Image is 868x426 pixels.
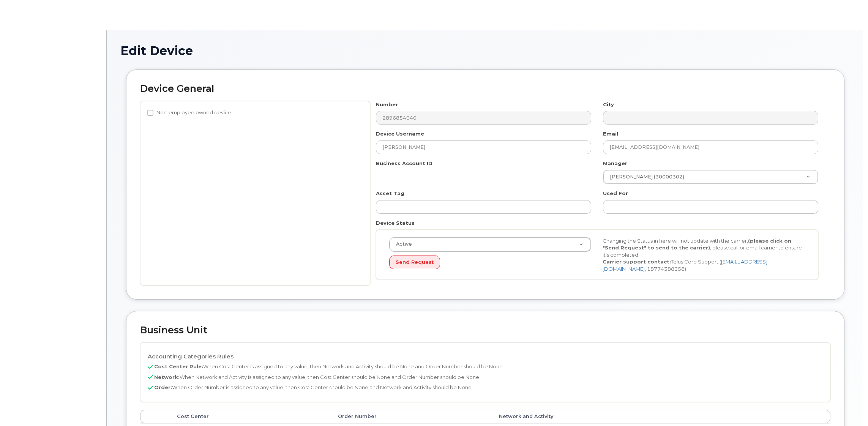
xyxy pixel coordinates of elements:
[603,101,614,108] label: City
[376,190,404,197] label: Asset Tag
[147,110,153,116] input: Non-employee owned device
[603,259,671,265] strong: Carrier support contact:
[605,174,684,180] span: [PERSON_NAME] (30000302)
[140,325,830,336] h2: Business Unit
[154,374,180,380] b: Network:
[376,219,415,227] label: Device Status
[148,363,823,370] p: When Cost Center is assigned to any value, then Network and Activity should be None and Order Num...
[492,410,830,423] th: Network and Activity
[603,160,627,167] label: Manager
[147,108,231,117] label: Non-employee owned device
[148,374,823,381] p: When Network and Activity is assigned to any value, then Cost Center should be None and Order Num...
[603,130,618,137] label: Email
[390,238,591,251] a: Active
[120,44,850,57] h1: Edit Device
[391,241,412,248] span: Active
[154,384,172,390] b: Order:
[603,259,767,272] a: [EMAIL_ADDRESS][DOMAIN_NAME]
[148,353,823,360] h4: Accounting Categories Rules
[376,160,432,167] label: Business Account ID
[376,130,424,137] label: Device Username
[170,410,331,423] th: Cost Center
[154,363,203,369] b: Cost Center Rule:
[389,256,440,270] button: Send Request
[603,170,818,184] a: [PERSON_NAME] (30000302)
[140,84,830,94] h2: Device General
[148,384,823,391] p: When Order Number is assigned to any value, then Cost Center should be None and Network and Activ...
[376,101,398,108] label: Number
[597,237,810,273] div: Changing the Status in here will not update with the carrier, , please call or email carrier to e...
[603,190,628,197] label: Used For
[331,410,492,423] th: Order Number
